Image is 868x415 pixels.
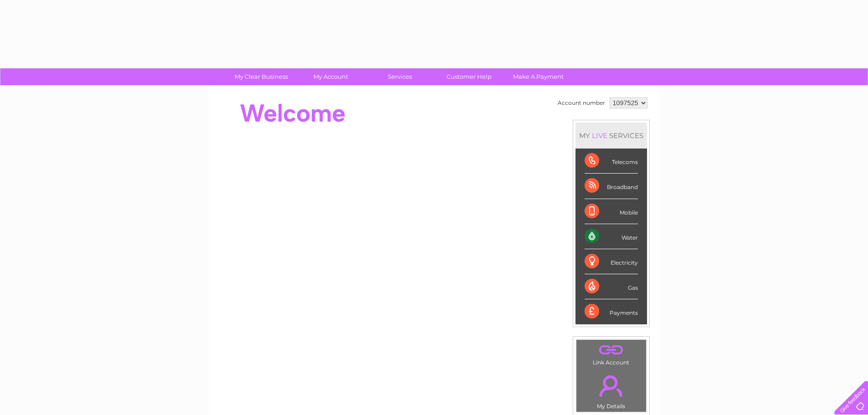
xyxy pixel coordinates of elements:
[576,368,647,412] td: My Details
[590,131,609,140] div: LIVE
[293,68,368,85] a: My Account
[585,274,638,299] div: Gas
[579,342,644,358] a: .
[585,174,638,199] div: Broadband
[224,68,299,85] a: My Clear Business
[501,68,576,85] a: Make A Payment
[585,199,638,224] div: Mobile
[575,123,647,149] div: MY SERVICES
[585,224,638,249] div: Water
[585,149,638,174] div: Telecoms
[579,370,644,402] a: .
[585,249,638,274] div: Electricity
[585,299,638,324] div: Payments
[555,95,607,111] td: Account number
[431,68,507,85] a: Customer Help
[576,339,647,368] td: Link Account
[362,68,437,85] a: Services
